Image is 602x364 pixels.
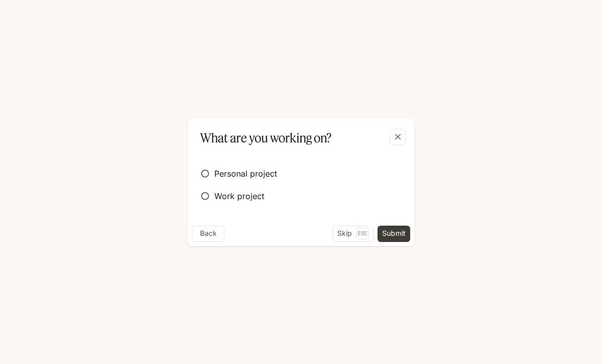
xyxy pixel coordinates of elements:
[356,228,369,239] p: Esc
[192,226,224,242] button: Back
[200,129,332,147] p: What are you working on?
[214,167,277,180] span: Personal project
[333,226,373,242] button: SkipEsc
[214,190,264,202] span: Work project
[378,226,410,242] button: Submit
